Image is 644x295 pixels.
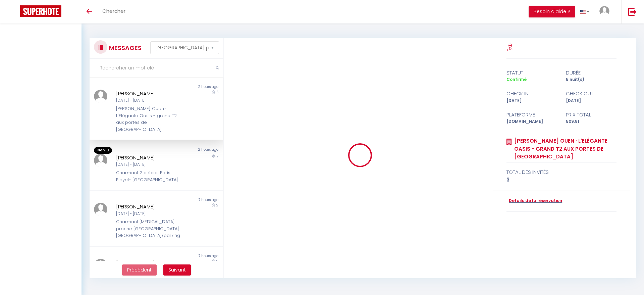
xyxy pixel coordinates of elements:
div: durée [561,69,621,77]
span: 2 [216,259,218,264]
div: [PERSON_NAME] [116,90,185,98]
img: Super Booking [20,5,61,17]
div: [DATE] - [DATE] [116,97,185,104]
div: total des invités [506,168,616,176]
div: [PERSON_NAME] [116,154,185,162]
div: Charmant [MEDICAL_DATA] proche [GEOGRAPHIC_DATA] [GEOGRAPHIC_DATA]/parking [116,218,185,239]
img: logout [628,7,637,16]
img: ... [599,6,609,16]
h3: MESSAGES [107,40,142,55]
div: [DATE] - [DATE] [116,211,185,217]
img: ... [94,203,107,216]
div: statut [502,69,561,77]
div: [DATE] - [DATE] [116,161,185,168]
span: Non lu [94,147,112,154]
span: 2 [216,203,218,208]
span: Suivant [168,266,186,273]
button: Previous [122,264,157,276]
div: [PERSON_NAME] Ouen · L'Elégante Oasis - grand T2 aux portes de [GEOGRAPHIC_DATA] [116,105,185,133]
div: 509.81 [561,118,621,125]
button: Besoin d'aide ? [529,6,575,17]
div: 2 hours ago [156,147,222,154]
div: 5 nuit(s) [561,77,621,83]
a: [PERSON_NAME] Ouen · L'Elégante Oasis - grand T2 aux portes de [GEOGRAPHIC_DATA] [512,137,616,161]
div: [DOMAIN_NAME] [502,118,561,125]
div: [DATE] [561,98,621,104]
div: Prix total [561,111,621,119]
span: Chercher [102,7,125,14]
button: Next [163,264,191,276]
span: Précédent [127,266,152,273]
div: Plateforme [502,111,561,119]
div: check out [561,90,621,98]
div: check in [502,90,561,98]
div: Charmant 2 pièces Paris Pleyel- [GEOGRAPHIC_DATA] [116,169,185,183]
input: Rechercher un mot clé [90,59,223,78]
div: 3 [506,176,616,184]
img: ... [94,154,107,167]
div: 7 hours ago [156,197,222,203]
div: [PERSON_NAME] [116,203,185,211]
span: Confirmé [506,77,527,82]
img: ... [94,90,107,103]
img: ... [94,259,107,272]
div: 2 hours ago [156,84,222,90]
span: 7 [217,154,218,159]
div: 7 hours ago [156,253,222,259]
div: [DATE] [502,98,561,104]
div: [PERSON_NAME] [116,259,185,267]
a: Détails de la réservation [506,198,562,204]
span: 5 [216,90,218,95]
